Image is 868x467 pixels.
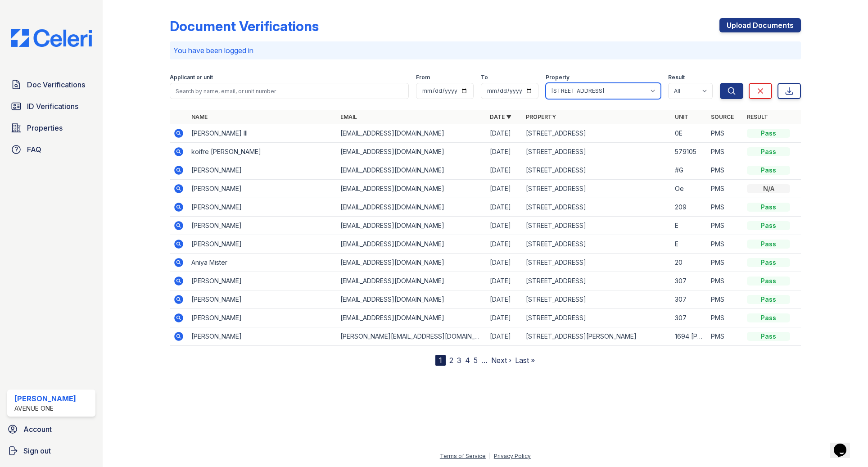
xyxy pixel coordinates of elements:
td: PMS [707,290,743,309]
td: [EMAIL_ADDRESS][DOMAIN_NAME] [337,290,486,309]
div: 1 [435,355,446,366]
td: [DATE] [486,143,522,161]
td: [PERSON_NAME] [188,327,337,346]
td: PMS [707,143,743,161]
td: [STREET_ADDRESS] [522,124,672,143]
a: Properties [7,119,95,137]
td: [PERSON_NAME] [188,217,337,235]
td: [STREET_ADDRESS] [522,309,672,327]
td: PMS [707,272,743,290]
td: [STREET_ADDRESS][PERSON_NAME] [522,327,672,346]
a: 4 [465,356,470,365]
a: Result [747,113,768,120]
td: [STREET_ADDRESS] [522,217,672,235]
td: 307 [671,309,707,327]
td: [STREET_ADDRESS] [522,235,672,254]
input: Search by name, email, or unit number [170,83,409,99]
div: [PERSON_NAME] [14,393,76,404]
td: [PERSON_NAME] [188,161,337,180]
a: Date ▼ [490,113,511,120]
a: Upload Documents [719,18,801,32]
label: From [416,74,430,81]
a: Sign out [4,442,99,460]
td: [PERSON_NAME] [188,290,337,309]
td: [PERSON_NAME] [188,272,337,290]
label: Property [546,74,570,81]
td: [STREET_ADDRESS] [522,143,672,161]
td: [EMAIL_ADDRESS][DOMAIN_NAME] [337,217,486,235]
td: [DATE] [486,235,522,254]
div: Pass [747,332,790,341]
div: Pass [747,203,790,212]
td: [DATE] [486,290,522,309]
div: Pass [747,277,790,286]
td: [STREET_ADDRESS] [522,290,672,309]
label: Result [668,74,685,81]
td: [PERSON_NAME][EMAIL_ADDRESS][DOMAIN_NAME] [337,327,486,346]
td: koifre [PERSON_NAME] [188,143,337,161]
a: Next › [491,356,511,365]
span: Properties [27,122,63,133]
div: | [489,453,491,459]
td: [PERSON_NAME] [188,198,337,217]
div: Document Verifications [170,18,319,34]
td: [PERSON_NAME] [188,180,337,198]
div: Pass [747,258,790,267]
td: [DATE] [486,217,522,235]
td: [EMAIL_ADDRESS][DOMAIN_NAME] [337,143,486,161]
a: 5 [474,356,478,365]
a: Property [526,113,556,120]
td: PMS [707,254,743,272]
td: [STREET_ADDRESS] [522,272,672,290]
a: Last » [515,356,535,365]
div: Pass [747,129,790,138]
td: Aniya Mister [188,254,337,272]
span: … [481,355,488,366]
td: [EMAIL_ADDRESS][DOMAIN_NAME] [337,161,486,180]
span: FAQ [27,144,41,155]
a: FAQ [7,141,95,159]
td: [PERSON_NAME] [188,309,337,327]
td: E [671,217,707,235]
td: 579105 [671,143,707,161]
td: [EMAIL_ADDRESS][DOMAIN_NAME] [337,309,486,327]
td: 20 [671,254,707,272]
a: 2 [449,356,453,365]
div: Pass [747,221,790,230]
td: PMS [707,217,743,235]
div: Pass [747,166,790,175]
a: Unit [675,113,688,120]
td: E [671,235,707,254]
td: [EMAIL_ADDRESS][DOMAIN_NAME] [337,124,486,143]
td: 307 [671,272,707,290]
td: [EMAIL_ADDRESS][DOMAIN_NAME] [337,198,486,217]
a: ID Verifications [7,97,95,115]
span: Account [23,424,52,435]
td: #G [671,161,707,180]
td: [DATE] [486,309,522,327]
span: Doc Verifications [27,79,85,90]
td: [EMAIL_ADDRESS][DOMAIN_NAME] [337,254,486,272]
td: [DATE] [486,124,522,143]
div: Pass [747,147,790,156]
td: [DATE] [486,180,522,198]
img: CE_Logo_Blue-a8612792a0a2168367f1c8372b55b34899dd931a85d93a1a3d3e32e68fde9ad4.png [4,29,99,47]
td: [DATE] [486,198,522,217]
td: 209 [671,198,707,217]
a: 3 [457,356,461,365]
iframe: chat widget [830,431,859,458]
td: [DATE] [486,272,522,290]
td: PMS [707,198,743,217]
a: Doc Verifications [7,76,95,94]
a: Terms of Service [440,453,486,459]
td: 1694 [PERSON_NAME] [671,327,707,346]
label: To [481,74,488,81]
td: PMS [707,124,743,143]
a: Privacy Policy [494,453,531,459]
p: You have been logged in [173,45,798,56]
td: [EMAIL_ADDRESS][DOMAIN_NAME] [337,235,486,254]
label: Applicant or unit [170,74,213,81]
a: Source [711,113,734,120]
td: [PERSON_NAME] III [188,124,337,143]
td: [DATE] [486,327,522,346]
